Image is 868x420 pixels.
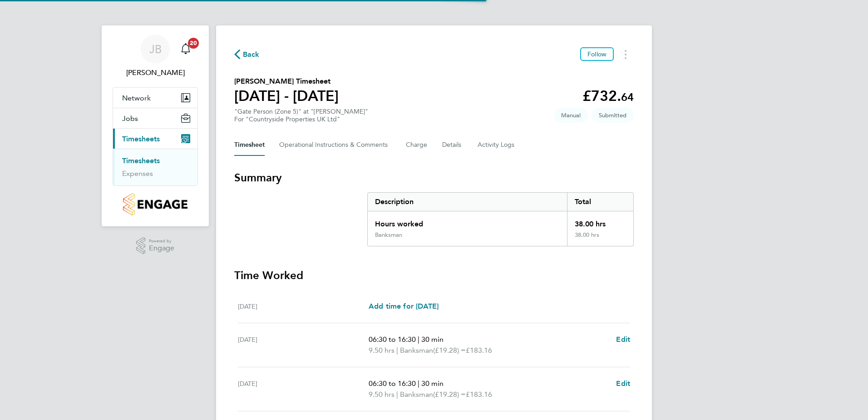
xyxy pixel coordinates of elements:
[368,211,567,231] div: Hours worked
[442,134,463,156] button: Details
[369,335,416,344] span: 06:30 to 16:30
[234,76,339,87] h2: [PERSON_NAME] Timesheet
[567,211,633,231] div: 38.00 hrs
[616,379,630,388] span: Edit
[396,346,398,355] span: |
[238,301,369,312] div: [DATE]
[234,268,634,283] h3: Time Worked
[369,346,395,355] span: 9.50 hrs
[421,335,444,344] span: 30 min
[478,134,516,156] button: Activity Logs
[149,237,174,245] span: Powered by
[367,192,634,246] div: Summary
[418,379,419,388] span: |
[136,237,175,255] a: Powered byEngage
[396,390,398,399] span: |
[369,302,439,310] span: Add time for [DATE]
[188,38,199,49] span: 20
[582,87,634,105] app-decimal: £732.
[279,134,391,156] button: Operational Instructions & Comments
[122,114,138,123] span: Jobs
[369,379,416,388] span: 06:30 to 16:30
[369,390,395,399] span: 9.50 hrs
[554,108,588,123] span: This timesheet was manually created.
[400,389,433,400] span: Banksman
[234,87,339,105] h1: [DATE] - [DATE]
[369,301,439,312] a: Add time for [DATE]
[234,115,368,123] div: For "Countryside Properties UK Ltd"
[113,149,197,185] div: Timesheets
[587,50,607,58] span: Follow
[375,231,402,239] div: Banksman
[234,49,260,60] button: Back
[433,390,466,399] span: (£19.28) =
[149,245,174,252] span: Engage
[406,134,428,156] button: Charge
[122,135,160,143] span: Timesheets
[418,335,419,344] span: |
[400,345,433,356] span: Banksman
[113,67,198,78] span: Jamie Bayliss
[466,346,492,355] span: £183.16
[113,129,197,149] button: Timesheets
[113,108,197,128] button: Jobs
[580,47,614,61] button: Follow
[616,335,630,344] span: Edit
[243,49,260,60] span: Back
[616,334,630,345] a: Edit
[234,108,368,123] div: "Gate Person (Zone 5)" at "[PERSON_NAME]"
[466,390,492,399] span: £183.16
[122,94,151,102] span: Network
[102,25,209,226] nav: Main navigation
[616,378,630,389] a: Edit
[567,193,633,211] div: Total
[113,193,198,215] a: Go to home page
[177,35,195,64] a: 20
[234,170,634,185] h3: Summary
[122,169,153,178] a: Expenses
[113,88,197,108] button: Network
[238,334,369,356] div: [DATE]
[433,346,466,355] span: (£19.28) =
[421,379,444,388] span: 30 min
[149,43,162,55] span: JB
[123,193,187,215] img: countryside-properties-logo-retina.png
[592,108,634,123] span: This timesheet is Submitted.
[234,134,265,156] button: Timesheet
[368,193,567,211] div: Description
[617,47,634,61] button: Timesheets Menu
[122,156,160,165] a: Timesheets
[238,378,369,400] div: [DATE]
[113,35,198,78] a: JB[PERSON_NAME]
[567,231,633,246] div: 38.00 hrs
[621,90,634,104] span: 64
